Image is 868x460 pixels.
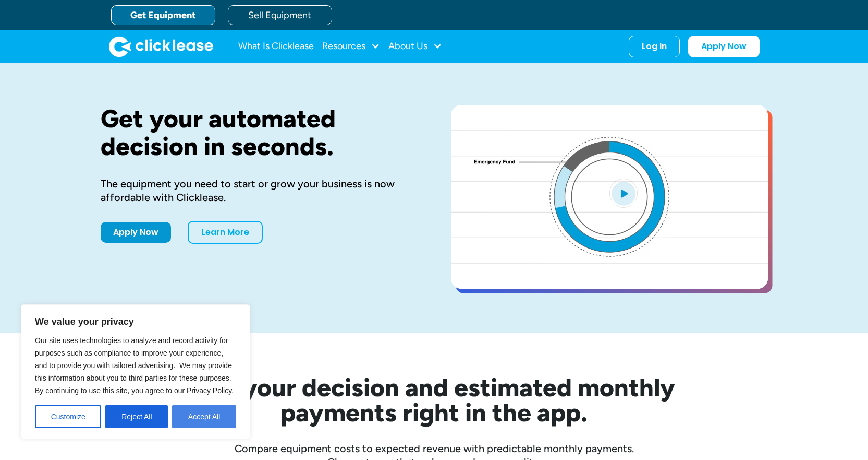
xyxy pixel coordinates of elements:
[609,179,638,208] img: Blue play button logo on a light blue circular background
[111,5,215,25] a: Get Equipment
[101,177,418,204] div: The equipment you need to start or grow your business is now affordable with Clicklease.
[101,222,171,243] a: Apply Now
[238,36,314,57] a: What Is Clicklease
[228,5,332,25] a: Sell Equipment
[35,336,234,395] span: Our site uses technologies to analyze and record activity for purposes such as compliance to impr...
[35,405,101,428] button: Customize
[35,315,236,328] p: We value your privacy
[642,41,667,52] div: Log In
[188,221,263,244] a: Learn More
[322,36,380,57] div: Resources
[688,36,760,57] a: Apply Now
[105,405,168,428] button: Reject All
[388,36,442,57] div: About Us
[21,304,250,439] div: We value your privacy
[101,105,418,160] h1: Get your automated decision in seconds.
[109,36,213,57] img: Clicklease logo
[451,105,768,289] a: open lightbox
[172,405,236,428] button: Accept All
[142,375,726,425] h2: See your decision and estimated monthly payments right in the app.
[109,36,213,57] a: home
